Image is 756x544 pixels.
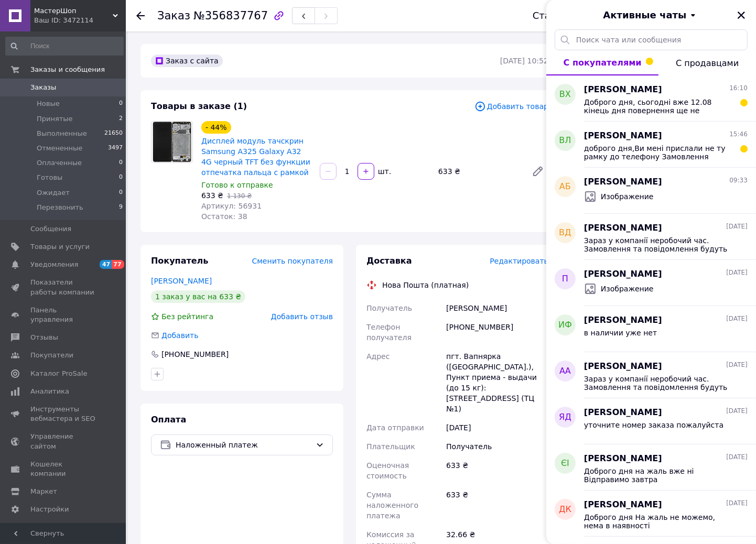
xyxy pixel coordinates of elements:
span: 15:46 [729,130,748,139]
button: С продавцами [658,50,756,75]
span: Маркет [30,487,57,496]
span: 09:33 [729,176,748,185]
span: Ожидает [37,188,70,198]
span: С продавцами [676,58,739,68]
span: Адрес [366,352,390,361]
span: Изображение [601,191,654,202]
button: Закрыть [735,9,748,21]
span: С покупателями [564,58,642,68]
span: 9 [119,203,123,212]
button: ЄІ[PERSON_NAME][DATE]Доброго дня на жаль вже ні Відправимо завтра [546,444,756,491]
div: 633 ₴ [434,164,523,179]
span: [DATE] [726,453,748,462]
span: Изображение [601,284,654,294]
span: Отзывы [30,333,58,342]
span: 0 [119,173,123,182]
span: 16:10 [729,84,748,93]
div: Получатель [444,437,550,456]
span: Зараз у компанії неробочий час. Замовлення та повідомлення будуть оброблені з 09:00 найближчого р... [584,375,733,391]
div: 633 ₴ [444,456,550,485]
span: Оплата [151,415,186,425]
span: Получатель [366,304,412,312]
input: Поиск [5,37,124,56]
input: Поиск чата или сообщения [555,29,748,50]
span: Плательщик [366,442,415,451]
span: доброго дня,Ви мені прислали не ту рамку до телефону Замовлення №356646579.перевірте наявність пр... [584,144,733,161]
span: Каталог ProSale [30,369,87,378]
span: МастерШоп [34,6,113,16]
span: Новые [37,99,60,108]
span: [DATE] [726,407,748,416]
span: [DATE] [726,268,748,277]
div: [DATE] [444,418,550,437]
span: Доставка [366,256,412,266]
span: Заказ [157,9,190,22]
span: Остаток: 38 [201,212,247,221]
div: - 44% [201,121,231,134]
img: Дисплей модуль тачскрин Samsung A325 Galaxy A32 4G черный TFT без функции отпечатка пальца с рамкой [153,122,191,162]
div: [PERSON_NAME] [444,299,550,318]
span: ЯД [559,411,571,423]
span: Оценочная стоимость [366,461,409,480]
span: АБ [559,181,571,193]
span: [DATE] [726,499,748,508]
span: ВХ [559,89,571,101]
button: АА[PERSON_NAME][DATE]Зараз у компанії неробочий час. Замовлення та повідомлення будуть оброблені ... [546,352,756,398]
button: ИФ[PERSON_NAME][DATE]в наличии уже нет [546,306,756,352]
span: Артикул: 56931 [201,202,262,210]
div: шт. [375,166,392,177]
span: АА [559,365,571,377]
span: Сообщения [30,224,71,234]
span: Панель управления [30,306,97,324]
span: ДК [559,504,571,516]
span: Товары в заказе (1) [151,101,247,111]
span: ЄІ [561,458,569,470]
div: Нова Пошта (платная) [380,280,471,290]
div: Статус заказа [533,10,603,21]
span: Инструменты вебмастера и SEO [30,405,97,423]
span: 2 [119,114,123,124]
span: Добавить товар [474,101,548,112]
span: [PERSON_NAME] [584,361,662,373]
span: Доброго дня На жаль не можемо, нема в наявності [584,513,733,530]
div: Ваш ID: 3472114 [34,16,126,25]
button: ВЛ[PERSON_NAME]15:46доброго дня,Ви мені прислали не ту рамку до телефону Замовлення №356646579.пе... [546,122,756,168]
span: [PERSON_NAME] [584,268,662,280]
span: [DATE] [726,222,748,231]
span: Доброго дня, сьогодні вже 12.08 кінець дня повернення ще не зробили. [584,98,733,115]
button: П[PERSON_NAME][DATE]Изображение [546,260,756,306]
span: Показатели работы компании [30,278,97,297]
span: Доброго дня на жаль вже ні Відправимо завтра [584,467,733,484]
span: Зараз у компанії неробочий час. Замовлення та повідомлення будуть оброблені з 09:00 найближчого р... [584,236,733,253]
span: [PERSON_NAME] [584,84,662,96]
span: Управление сайтом [30,432,97,451]
span: [PERSON_NAME] [584,176,662,188]
button: Активные чаты [576,8,727,22]
span: Готово к отправке [201,181,273,189]
span: Отмененные [37,144,82,153]
a: Дисплей модуль тачскрин Samsung A325 Galaxy A32 4G черный TFT без функции отпечатка пальца с рамкой [201,137,310,177]
span: ВД [559,227,571,239]
span: Уведомления [30,260,78,269]
span: [PERSON_NAME] [584,407,662,419]
span: [DATE] [726,314,748,323]
button: ДК[PERSON_NAME][DATE]Доброго дня На жаль не можемо, нема в наявності [546,491,756,537]
a: Редактировать [527,161,548,182]
button: С покупателями [546,50,658,75]
span: [PERSON_NAME] [584,499,662,511]
span: Без рейтинга [161,312,213,321]
span: Принятые [37,114,73,124]
div: 633 ₴ [444,485,550,525]
span: [PERSON_NAME] [584,314,662,327]
button: ЯД[PERSON_NAME][DATE]уточните номер заказа пожалуйста [546,398,756,444]
span: Сменить покупателя [252,257,333,265]
button: АБ[PERSON_NAME]09:33Изображение [546,168,756,214]
span: №356837767 [193,9,268,22]
span: [PERSON_NAME] [584,453,662,465]
a: [PERSON_NAME] [151,277,212,285]
span: в наличии уже нет [584,329,657,337]
span: Перезвонить [37,203,83,212]
span: 77 [112,260,124,269]
span: ВЛ [559,135,571,147]
span: Редактировать [490,257,548,265]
